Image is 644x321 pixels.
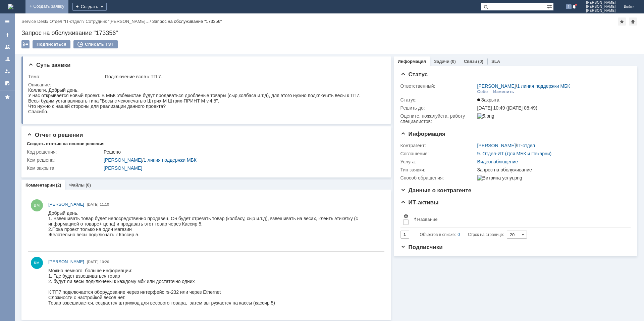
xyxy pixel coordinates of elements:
[8,4,13,9] a: Перейти на домашнюю страницу
[86,19,152,24] div: /
[400,167,476,172] div: Тип заявки:
[629,17,637,26] div: Сделать домашней страницей
[400,244,443,250] span: Подписчики
[104,149,381,155] div: Решено
[477,105,537,111] span: [DATE] 10:49 ([DATE] 08:49)
[477,83,516,89] a: [PERSON_NAME]
[400,131,445,137] span: Информация
[50,19,86,24] div: /
[400,105,476,111] div: Решить до:
[48,259,84,264] span: [PERSON_NAME]
[400,71,428,78] span: Статус
[100,260,109,264] span: 10:26
[417,217,438,222] div: Название
[477,83,570,89] div: /
[86,19,150,24] a: Сотрудник "[PERSON_NAME]…
[144,157,197,163] a: 1 линия поддержки МБК
[48,258,84,265] a: [PERSON_NAME]
[464,59,477,64] a: Связи
[400,143,476,148] div: Контрагент:
[2,78,13,89] a: Мои согласования
[477,89,488,94] div: Себе
[28,74,104,79] div: Тема:
[105,74,381,79] div: Подключение всов к ТП 7.
[72,3,107,11] div: Создать
[104,157,381,163] div: /
[48,202,84,207] span: [PERSON_NAME]
[477,143,535,148] div: /
[28,82,382,87] div: Описание:
[434,59,449,64] a: Задачи
[50,19,83,24] a: Отдел "IT-отдел"
[86,183,91,188] div: (0)
[27,149,102,155] div: Код решения:
[477,151,552,156] a: 9. Отдел-ИТ (Для МБК и Пекарни)
[400,199,439,206] span: ИТ-активы
[477,97,499,103] span: Закрыта
[21,19,47,24] a: Service Desk
[27,141,105,147] div: Создать статью на основе решения
[420,232,456,237] span: Объектов в списке:
[477,175,522,180] img: Витрина услуг.png
[69,183,85,188] a: Файлы
[2,54,13,65] a: Заявки в моей ответственности
[152,19,222,24] div: Запрос на обслуживание "173356"
[398,59,426,64] a: Информация
[104,157,142,163] a: [PERSON_NAME]
[477,159,518,164] a: Видеонаблюдение
[493,89,514,94] div: Изменить
[2,30,13,40] a: Создать заявку
[586,5,616,9] span: [PERSON_NAME]
[411,211,625,228] th: Название
[28,62,70,68] span: Суть заявки
[56,183,61,188] div: (2)
[491,59,500,64] a: SLA
[566,4,572,9] span: 1
[48,201,84,208] a: [PERSON_NAME]
[87,260,99,264] span: [DATE]
[2,66,13,77] a: Мои заявки
[517,83,570,89] a: 1 линия поддержки МБК
[400,83,476,89] div: Ответственный:
[87,202,99,206] span: [DATE]
[477,143,516,148] a: [PERSON_NAME]
[27,132,83,138] span: Отчет о решении
[400,187,472,194] span: Данные о контрагенте
[21,40,30,48] div: Работа с массовостью
[400,97,476,103] div: Статус:
[27,165,102,171] div: Кем закрыта:
[100,202,109,206] span: 11:10
[400,151,476,156] div: Соглашение:
[618,17,626,26] div: Добавить в избранное
[25,183,55,188] a: Комментарии
[586,1,616,5] span: [PERSON_NAME]
[450,59,456,64] div: (0)
[458,231,460,239] div: 0
[2,42,13,52] a: Заявки на командах
[517,143,535,148] a: IT-отдел
[8,4,13,9] img: logo
[104,165,142,171] a: [PERSON_NAME]
[400,159,476,164] div: Услуга:
[586,9,616,13] span: [PERSON_NAME]
[21,19,50,24] div: /
[21,30,637,36] div: Запрос на обслуживание "173356"
[478,59,483,64] div: (0)
[400,175,476,180] div: Способ обращения:
[403,213,409,219] span: Настройки
[477,167,627,172] div: Запрос на обслуживание
[477,113,494,119] img: 5.png
[51,11,65,16] span: + цена
[27,157,102,163] div: Кем решена:
[400,113,476,124] div: Oцените, пожалуйста, работу специалистов:
[547,3,553,9] span: Расширенный поиск
[420,231,504,239] i: Строк на странице:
